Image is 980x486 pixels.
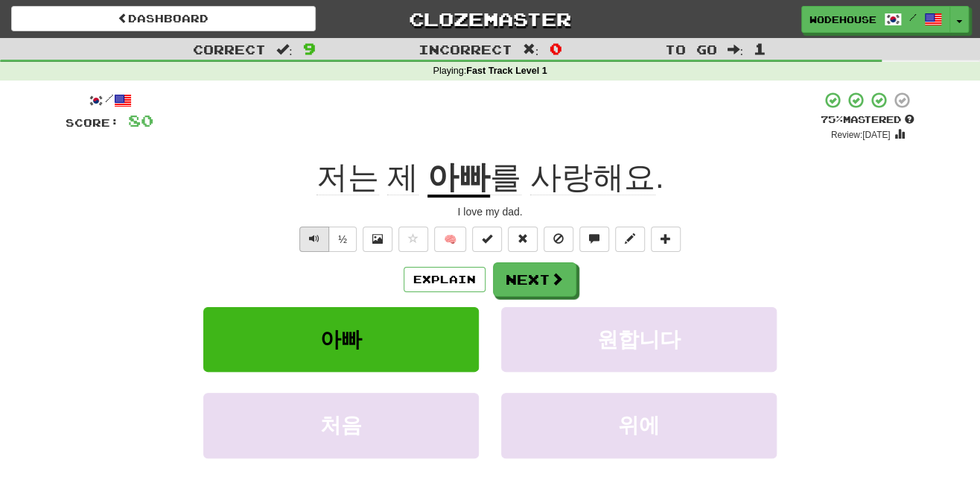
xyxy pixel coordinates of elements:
button: Ignore sentence (alt+i) [544,227,573,252]
span: 원합니다 [597,328,681,351]
button: Explain [404,267,486,292]
button: Add to collection (alt+a) [651,227,681,252]
button: 아빠 [203,307,479,372]
div: I love my dad. [66,204,914,219]
div: Mastered [821,113,914,127]
span: . [490,160,664,195]
span: : [523,43,539,56]
span: Correct [193,42,266,57]
button: 🧠 [434,227,466,252]
span: 를 [490,160,521,195]
button: 위에 [501,393,777,458]
button: Discuss sentence (alt+u) [579,227,609,252]
button: Reset to 0% Mastered (alt+r) [508,227,538,252]
button: Show image (alt+x) [363,227,392,252]
strong: Fast Track Level 1 [466,66,547,76]
span: To go [664,42,716,57]
span: 1 [754,40,766,57]
span: / [909,12,917,22]
a: wodehouse / [801,6,950,33]
button: Next [493,262,576,297]
span: 75 % [821,113,843,125]
button: ½ [328,227,357,252]
button: 원합니다 [501,307,777,372]
span: 위에 [618,414,660,437]
button: Favorite sentence (alt+f) [398,227,428,252]
small: Review: [DATE] [831,130,891,140]
span: 처음 [320,414,362,437]
u: 아빠 [427,160,490,198]
a: Clozemaster [338,6,643,32]
span: 사랑해요 [530,160,655,195]
span: Score: [66,116,119,129]
a: Dashboard [11,6,316,31]
button: Set this sentence to 100% Mastered (alt+m) [472,227,502,252]
span: 9 [303,40,316,57]
span: : [276,43,293,56]
span: Incorrect [419,42,512,57]
span: 80 [128,111,153,130]
button: Play sentence audio (ctl+space) [299,227,329,252]
button: 처음 [203,393,479,458]
span: 제 [387,160,419,195]
span: 저는 [316,160,379,195]
button: Edit sentence (alt+d) [615,227,645,252]
span: 0 [549,40,561,57]
span: wodehouse [809,13,876,26]
div: Text-to-speech controls [296,227,357,252]
span: 아빠 [320,328,362,351]
div: / [66,91,153,110]
span: : [727,43,743,56]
